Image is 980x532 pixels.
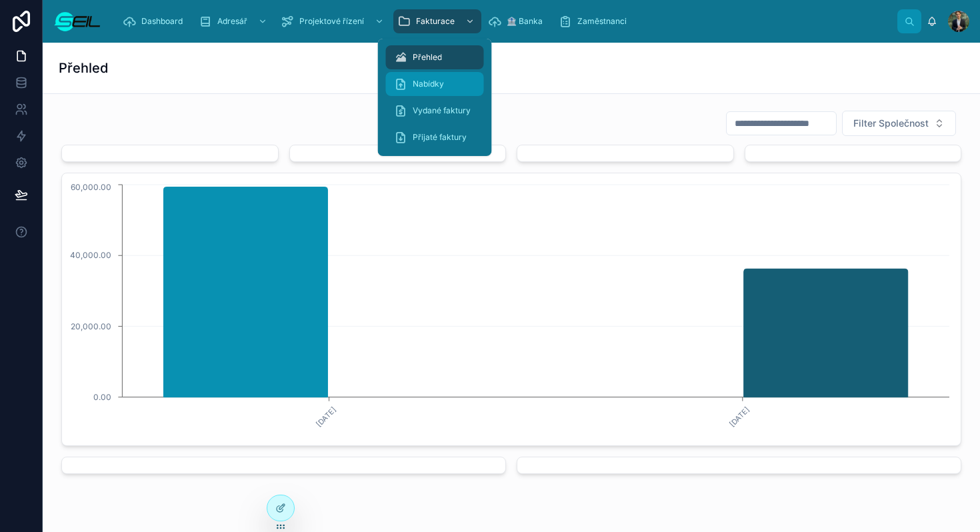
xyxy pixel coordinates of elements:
a: Vydané faktury [386,99,484,123]
span: Dashboard [141,16,183,27]
tspan: 0.00 [93,392,111,402]
span: Nabídky [413,79,444,89]
a: Adresář [195,9,274,33]
a: Přijaté faktury [386,125,484,149]
a: Fakturace [393,9,481,33]
span: Adresář [217,16,247,27]
tspan: 20,000.00 [71,321,111,331]
text: [DATE] [727,405,751,429]
tspan: 60,000.00 [71,182,111,192]
span: 🏦 Banka [507,16,543,27]
a: Projektové řízení [277,9,391,33]
span: Fakturace [416,16,455,27]
button: Select Button [842,111,956,136]
tspan: 40,000.00 [70,250,111,260]
span: Filter Společnost [853,117,929,130]
a: Dashboard [119,9,192,33]
div: scrollable content [112,7,897,36]
img: App logo [53,11,101,32]
a: Nabídky [386,72,484,96]
span: Přijaté faktury [413,132,467,143]
text: [DATE] [314,405,338,429]
h1: Přehled [59,59,108,77]
div: chart [70,181,953,437]
span: Přehled [413,52,442,63]
a: Zaměstnanci [555,9,636,33]
span: Zaměstnanci [577,16,627,27]
span: Projektové řízení [299,16,364,27]
a: Přehled [386,45,484,69]
a: 🏦 Banka [484,9,552,33]
span: Vydané faktury [413,105,471,116]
